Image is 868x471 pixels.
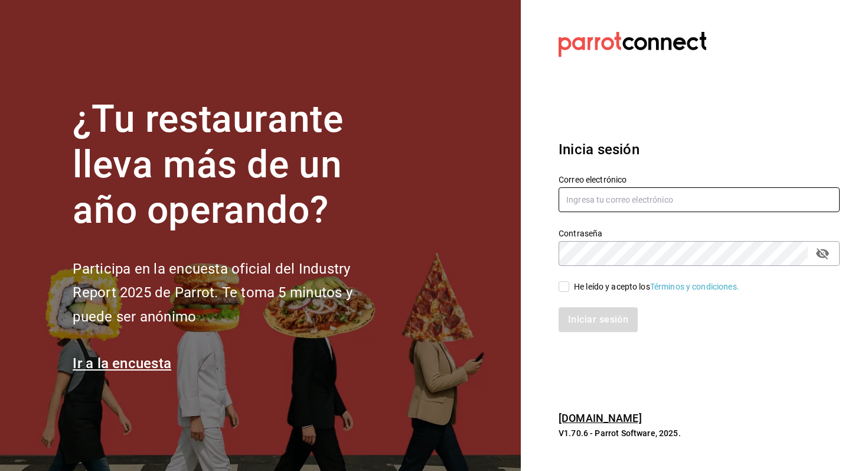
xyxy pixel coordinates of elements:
[559,187,840,212] input: Ingresa tu correo electrónico
[559,139,840,160] h3: Inicia sesión
[73,355,171,372] a: Ir a la encuesta
[559,229,840,238] label: Contraseña
[559,176,840,184] label: Correo electrónico
[650,282,739,291] a: Términos y condiciones.
[73,257,391,329] h2: Participa en la encuesta oficial del Industry Report 2025 de Parrot. Te toma 5 minutos y puede se...
[559,427,840,439] p: V1.70.6 - Parrot Software, 2025.
[73,97,391,233] h1: ¿Tu restaurante lleva más de un año operando?
[559,412,642,424] a: [DOMAIN_NAME]
[574,281,739,293] div: He leído y acepto los
[812,243,833,264] button: passwordField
